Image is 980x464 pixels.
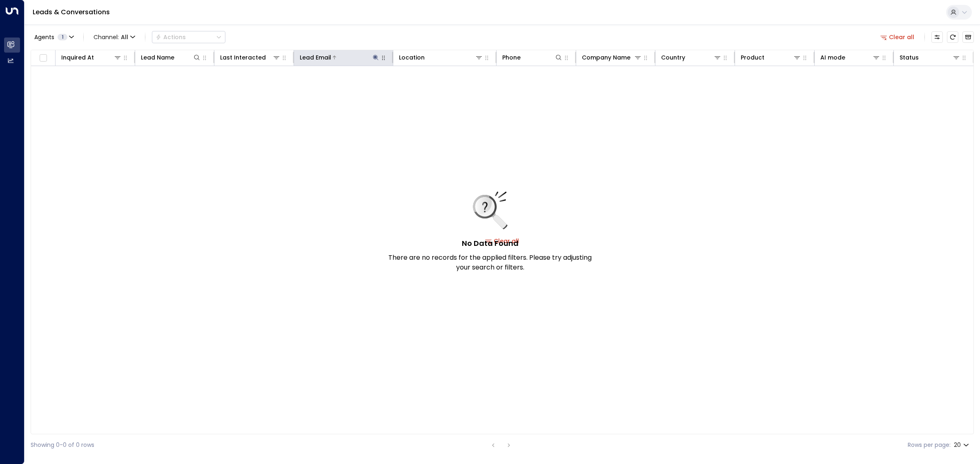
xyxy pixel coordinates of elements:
div: Product [741,53,801,62]
label: Rows per page: [908,441,951,449]
nav: pagination navigation [488,440,514,450]
span: Agents [34,34,54,40]
div: Product [741,53,764,62]
div: Lead Email [300,53,331,62]
span: 1 [58,34,67,40]
button: Agents1 [31,31,77,43]
p: There are no records for the applied filters. Please try adjusting your search or filters. [388,253,592,272]
div: Inquired At [61,53,122,62]
span: Refresh [947,31,958,43]
div: AI mode [820,53,881,62]
div: Lead Name [141,53,201,62]
div: Country [661,53,685,62]
a: Leads & Conversations [33,7,110,17]
button: Actions [152,31,225,43]
div: Location [399,53,425,62]
div: Button group with a nested menu [152,31,225,43]
div: AI mode [820,53,845,62]
div: Phone [502,53,563,62]
span: Toggle select all [38,53,48,63]
div: Status [900,53,960,62]
div: Location [399,53,483,62]
span: Channel: [90,31,138,43]
div: Phone [502,53,521,62]
div: Status [900,53,919,62]
div: Country [661,53,722,62]
div: 20 [954,439,971,451]
button: Clear all [877,31,918,43]
div: Lead Name [141,53,174,62]
h5: No Data Found [462,238,519,249]
button: Channel:All [90,31,138,43]
div: Last Interacted [220,53,281,62]
div: Company Name [582,53,630,62]
button: Customize [931,31,943,43]
div: Last Interacted [220,53,266,62]
div: Showing 0-0 of 0 rows [31,441,94,449]
span: All [121,34,128,40]
div: Actions [156,33,186,41]
div: Lead Email [300,53,380,62]
button: Archived Leads [962,31,974,43]
div: Company Name [582,53,642,62]
div: Inquired At [61,53,94,62]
